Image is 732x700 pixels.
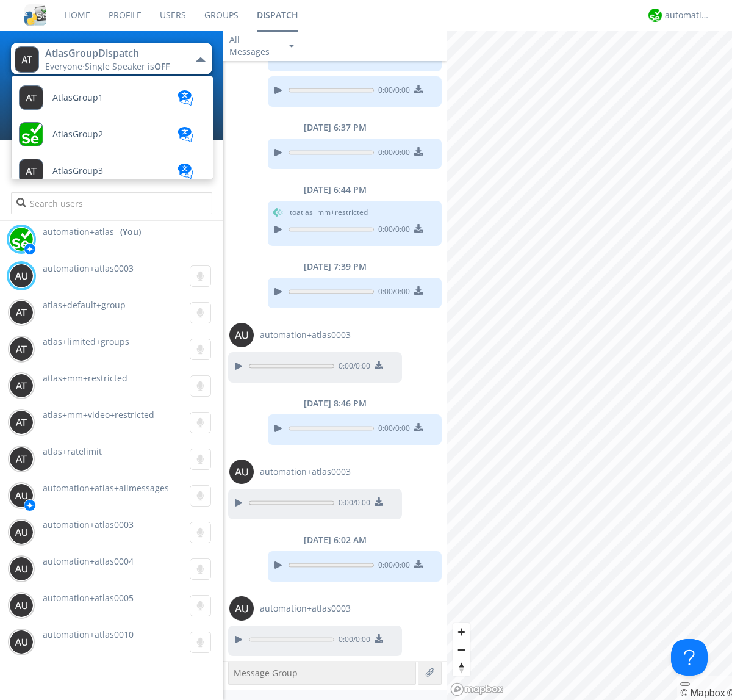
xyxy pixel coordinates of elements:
span: to atlas+mm+restricted [290,207,368,218]
span: AtlasGroup1 [52,93,103,103]
span: 0:00 / 0:00 [374,224,410,237]
span: atlas+ratelimit [43,446,102,457]
img: download media button [414,224,423,233]
span: Single Speaker is [85,60,170,72]
span: 0:00 / 0:00 [374,423,410,436]
span: AtlasGroup3 [52,167,103,176]
span: 0:00 / 0:00 [374,560,410,573]
span: atlas+default+group [43,299,126,311]
div: (You) [120,226,141,238]
span: 0:00 / 0:00 [374,85,410,98]
span: atlas+mm+video+restricted [43,409,154,420]
img: translation-blue.svg [176,164,195,179]
img: download media button [414,423,423,431]
div: AtlasGroupDispatch [45,46,182,60]
img: 373638.png [9,447,34,471]
img: d2d01cd9b4174d08988066c6d424eccd [9,227,34,251]
button: Zoom out [453,641,470,659]
img: 373638.png [9,630,34,654]
div: [DATE] 6:44 PM [223,184,447,196]
button: Zoom in [453,623,470,641]
a: Mapbox [680,688,725,698]
img: 373638.png [9,300,34,325]
div: Everyone · [45,60,182,73]
a: Mapbox logo [450,682,504,696]
img: cddb5a64eb264b2086981ab96f4c1ba7 [24,4,46,26]
img: caret-down-sm.svg [289,45,294,48]
span: automation+atlas+allmessages [43,482,169,494]
span: automation+atlas0003 [43,262,134,274]
span: automation+atlas0003 [260,602,351,615]
img: translation-blue.svg [176,90,195,106]
div: [DATE] 7:39 PM [223,261,447,273]
img: download media button [375,361,383,369]
button: Toggle attribution [680,682,690,686]
div: [DATE] 6:37 PM [223,121,447,134]
span: automation+atlas [43,226,114,238]
img: 373638.png [9,410,34,435]
img: 373638.png [229,323,254,347]
img: 373638.png [15,46,39,73]
img: 373638.png [9,483,34,508]
img: translation-blue.svg [176,127,195,142]
img: 373638.png [9,373,34,398]
iframe: Toggle Customer Support [671,639,708,676]
span: 0:00 / 0:00 [374,147,410,161]
div: [DATE] 6:02 AM [223,534,447,546]
img: d2d01cd9b4174d08988066c6d424eccd [648,9,662,22]
img: download media button [375,497,383,506]
span: OFF [154,60,170,72]
div: automation+atlas [665,9,711,21]
img: 373638.png [9,593,34,618]
span: 0:00 / 0:00 [334,634,370,648]
span: automation+atlas0005 [43,592,134,604]
span: AtlasGroup2 [52,130,103,139]
span: atlas+mm+restricted [43,372,127,384]
img: 373638.png [9,264,34,288]
img: 373638.png [9,337,34,361]
span: automation+atlas0004 [43,555,134,567]
img: 373638.png [9,557,34,581]
span: atlas+limited+groups [43,336,129,347]
span: automation+atlas0003 [43,519,134,530]
ul: AtlasGroupDispatchEveryone·Single Speaker isOFF [11,76,213,179]
input: Search users [11,192,212,214]
div: [DATE] 8:46 PM [223,397,447,410]
img: 373638.png [9,520,34,544]
img: download media button [414,286,423,295]
img: download media button [414,560,423,568]
button: Reset bearing to north [453,659,470,676]
img: download media button [414,85,423,93]
span: 0:00 / 0:00 [334,497,370,511]
span: automation+atlas0003 [260,466,351,478]
button: AtlasGroupDispatchEveryone·Single Speaker isOFF [11,43,212,74]
img: 373638.png [229,596,254,621]
div: All Messages [229,34,278,58]
span: Reset bearing to north [453,659,470,676]
img: download media button [375,634,383,643]
img: download media button [414,147,423,156]
span: automation+atlas0003 [260,329,351,341]
img: 373638.png [229,460,254,484]
span: 0:00 / 0:00 [374,286,410,300]
span: 0:00 / 0:00 [334,361,370,374]
span: automation+atlas0010 [43,629,134,640]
